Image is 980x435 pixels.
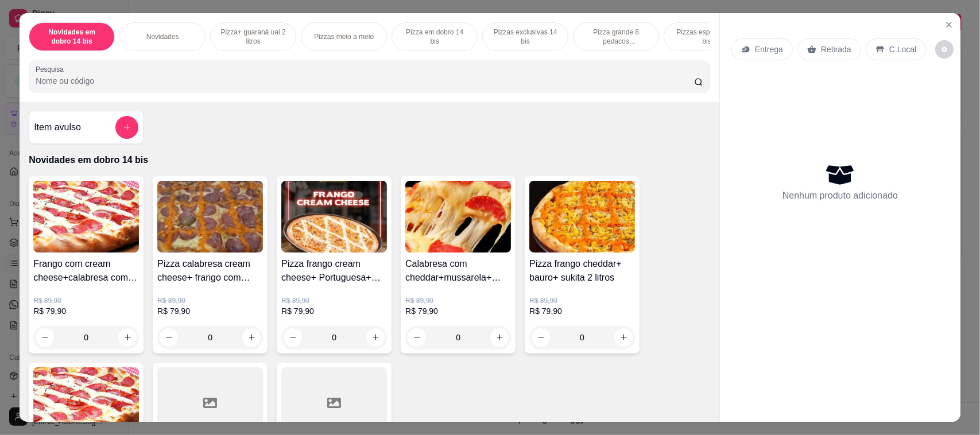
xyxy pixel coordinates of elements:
[33,181,139,253] img: product-image
[33,296,139,305] p: R$ 89,90
[36,328,54,347] button: decrease-product-quantity
[34,121,81,134] h4: Item avulso
[281,296,387,305] p: R$ 89,90
[284,328,302,347] button: decrease-product-quantity
[583,28,649,46] p: Pizza grande 8 pedacos promocionais
[408,328,426,347] button: decrease-product-quantity
[783,189,898,203] p: Nenhum produto adicionado
[157,257,263,285] h4: Pizza calabresa cream cheese+ frango com cheddar+ sukita 2 litros
[529,181,635,253] img: product-image
[889,44,916,55] p: C.Local
[314,32,374,41] p: Pizzas meio a meio
[529,296,635,305] p: R$ 89,90
[532,328,550,347] button: decrease-product-quantity
[405,305,511,317] p: R$ 79,90
[242,328,261,347] button: increase-product-quantity
[405,257,511,285] h4: Calabresa com cheddar+mussarela+ sukita 2 litros
[935,40,954,59] button: decrease-product-quantity
[157,296,263,305] p: R$ 89,90
[281,305,387,317] p: R$ 79,90
[36,75,694,87] input: Pesquisa
[36,64,68,74] label: Pesquisa
[755,44,783,55] p: Entrega
[115,116,138,139] button: add-separate-item
[157,181,263,253] img: product-image
[405,296,511,305] p: R$ 89,90
[821,44,851,55] p: Retirada
[157,305,263,317] p: R$ 79,90
[220,28,286,46] p: Pizza+ guaraná uai 2 litros
[160,328,178,347] button: decrease-product-quantity
[146,32,179,41] p: Novidades
[29,153,710,167] p: Novidades em dobro 14 bis
[529,257,635,285] h4: Pizza frango cheddar+ bauro+ sukita 2 litros
[490,328,509,347] button: increase-product-quantity
[529,305,635,317] p: R$ 79,90
[38,28,105,46] p: Novidades em dobro 14 bis
[366,328,385,347] button: increase-product-quantity
[281,257,387,285] h4: Pizza frango cream cheese+ Portuguesa+ sukita 2 litros
[33,257,139,285] h4: Frango com cream cheese+calabresa com Cheddar+ sukita 2 litros
[281,181,387,253] img: product-image
[940,15,958,34] button: Close
[405,181,511,253] img: product-image
[33,305,139,317] p: R$ 79,90
[401,28,468,46] p: Pizza em dobro 14 bis
[492,28,559,46] p: Pizzas exclusivas 14 bis
[673,28,740,46] p: Pizzas especiais 14 bis
[118,328,137,347] button: increase-product-quantity
[614,328,633,347] button: increase-product-quantity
